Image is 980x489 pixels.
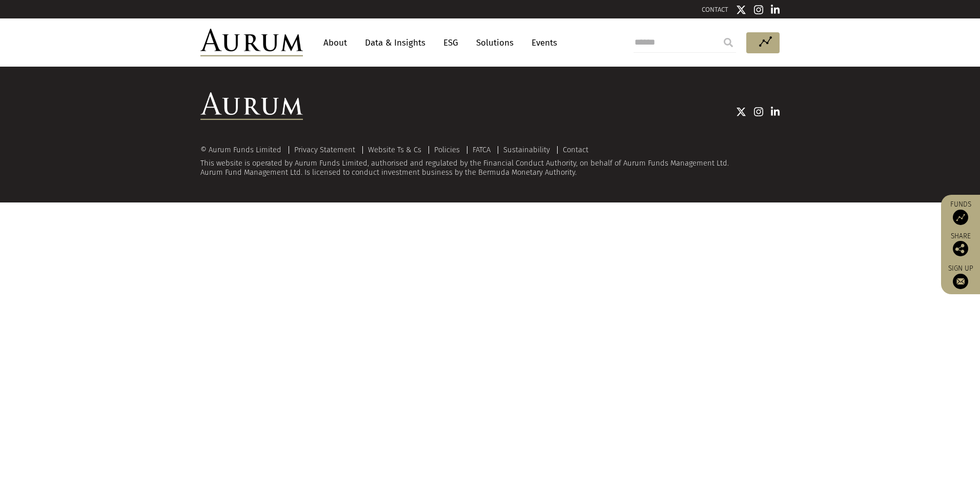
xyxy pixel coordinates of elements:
a: Sustainability [503,145,550,154]
div: © Aurum Funds Limited [200,146,287,154]
a: Policies [434,145,460,154]
a: Solutions [471,33,519,52]
img: Instagram icon [754,5,763,15]
img: Instagram icon [754,107,763,117]
img: Linkedin icon [771,107,780,117]
a: Website Ts & Cs [368,145,421,154]
a: ESG [438,33,463,52]
a: Privacy Statement [294,145,355,154]
a: Events [526,33,557,52]
a: CONTACT [702,6,728,13]
img: Aurum [200,29,303,56]
img: Twitter icon [736,5,746,15]
a: Data & Insights [360,33,431,52]
a: Contact [563,145,588,154]
a: FATCA [473,145,491,154]
img: Twitter icon [736,107,746,117]
div: This website is operated by Aurum Funds Limited, authorised and regulated by the Financial Conduc... [200,146,780,177]
a: About [318,33,352,52]
img: Aurum Logo [200,92,303,120]
a: Funds [946,200,975,225]
input: Submit [718,32,739,53]
img: Linkedin icon [771,5,780,15]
